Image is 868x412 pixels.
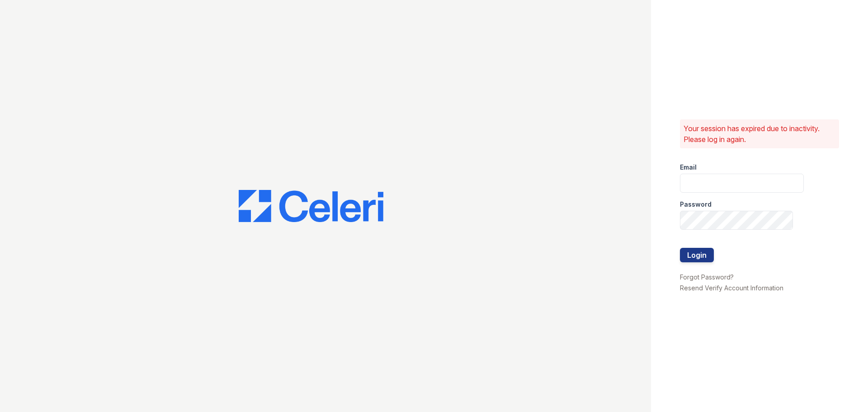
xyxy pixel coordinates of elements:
[680,284,783,292] a: Resend Verify Account Information
[684,123,835,145] p: Your session has expired due to inactivity. Please log in again.
[680,163,697,172] label: Email
[680,200,712,209] label: Password
[680,273,734,281] a: Forgot Password?
[239,190,383,223] img: CE_Logo_Blue-a8612792a0a2168367f1c8372b55b34899dd931a85d93a1a3d3e32e68fde9ad4.png
[680,248,714,262] button: Login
